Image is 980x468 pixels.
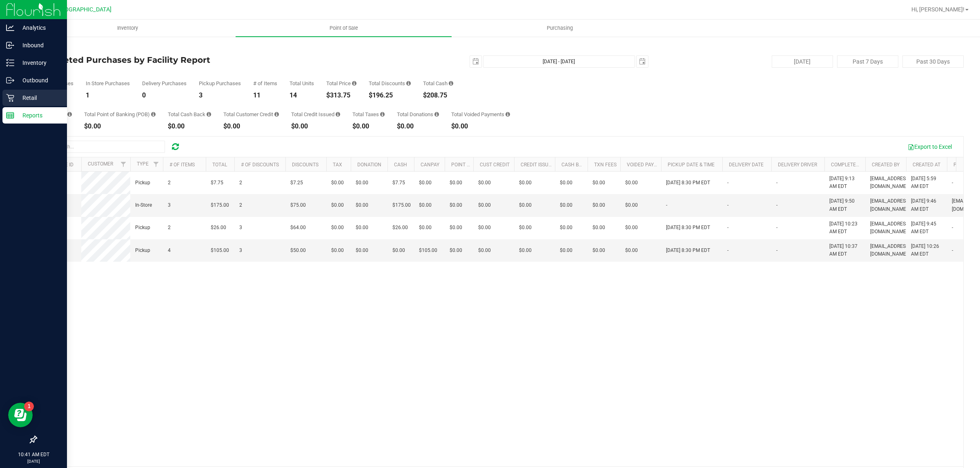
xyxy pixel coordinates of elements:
[480,162,510,168] a: Cust Credit
[6,111,14,119] inline-svg: Reports
[666,247,710,254] span: [DATE] 8:30 PM EDT
[369,92,411,99] div: $196.25
[637,56,648,67] span: select
[423,81,453,86] div: Total Cash
[142,81,187,86] div: Delivery Purchases
[952,247,953,254] span: -
[168,112,211,117] div: Total Cash Back
[727,201,728,209] span: -
[872,162,900,168] a: Created By
[168,224,171,232] span: 2
[776,247,777,254] span: -
[352,81,356,86] i: Sum of the total prices of all purchases in the date range.
[4,451,63,458] p: 10:41 AM EDT
[392,179,405,187] span: $7.75
[902,55,964,68] button: Past 30 Days
[117,157,130,171] a: Filter
[506,112,510,117] i: Sum of all voided payment transaction amounts, excluding tips and transaction fees, for all purch...
[666,201,667,209] span: -
[42,141,165,153] input: Search...
[625,201,638,209] span: $0.00
[135,247,150,254] span: Pickup
[137,161,149,167] a: Type
[521,162,555,168] a: Credit Issued
[14,58,63,68] p: Inventory
[727,247,728,254] span: -
[397,123,439,130] div: $0.00
[135,201,152,209] span: In-Store
[778,162,817,168] a: Delivery Driver
[6,59,14,67] inline-svg: Inventory
[519,179,532,187] span: $0.00
[421,162,439,168] a: CanPay
[8,403,33,427] iframe: Resource center
[326,81,356,86] div: Total Price
[6,41,14,49] inline-svg: Inbound
[419,179,432,187] span: $0.00
[666,179,710,187] span: [DATE] 8:30 PM EDT
[356,224,368,232] span: $0.00
[450,224,462,232] span: $0.00
[772,55,833,68] button: [DATE]
[239,179,242,187] span: 2
[14,93,63,103] p: Retail
[14,23,63,33] p: Analytics
[776,224,777,232] span: -
[627,162,667,168] a: Voided Payment
[14,110,63,120] p: Reports
[478,201,491,209] span: $0.00
[478,179,491,187] span: $0.00
[625,247,638,254] span: $0.00
[290,92,314,99] div: 14
[290,247,306,254] span: $50.00
[829,175,860,190] span: [DATE] 9:13 AM EDT
[211,179,223,187] span: $7.75
[911,175,942,190] span: [DATE] 5:59 AM EDT
[470,56,481,67] span: select
[86,92,130,99] div: 1
[356,201,368,209] span: $0.00
[592,224,605,232] span: $0.00
[560,247,572,254] span: $0.00
[913,162,940,168] a: Created At
[953,162,979,168] a: Packed By
[397,112,439,117] div: Total Donations
[952,179,953,187] span: -
[911,197,942,213] span: [DATE] 9:46 AM EDT
[519,247,532,254] span: $0.00
[829,243,860,258] span: [DATE] 10:37 AM EDT
[168,123,211,130] div: $0.00
[519,224,532,232] span: $0.00
[67,112,72,117] i: Sum of the successful, non-voided CanPay payment transactions for all purchases in the date range.
[168,179,171,187] span: 2
[331,247,344,254] span: $0.00
[727,224,728,232] span: -
[290,81,314,86] div: Total Units
[434,112,439,117] i: Sum of all round-up-to-next-dollar total price adjustments for all purchases in the date range.
[419,224,432,232] span: $0.00
[729,162,764,168] a: Delivery Date
[223,112,279,117] div: Total Customer Credit
[478,224,491,232] span: $0.00
[4,458,63,464] p: [DATE]
[352,123,385,130] div: $0.00
[831,162,866,168] a: Completed At
[292,162,318,168] a: Discounts
[211,201,229,209] span: $175.00
[419,201,432,209] span: $0.00
[291,123,340,130] div: $0.00
[211,247,229,254] span: $105.00
[239,201,242,209] span: 2
[86,81,130,86] div: In Store Purchases
[911,220,942,236] span: [DATE] 9:45 AM EDT
[88,161,113,167] a: Customer
[449,81,453,86] i: Sum of the successful, non-voided cash payment transactions for all purchases in the date range. ...
[450,247,462,254] span: $0.00
[336,112,340,117] i: Sum of all account credit issued for all refunds from returned purchases in the date range.
[776,179,777,187] span: -
[352,112,385,117] div: Total Taxes
[478,247,491,254] span: $0.00
[902,140,957,154] button: Export to Excel
[56,6,111,13] span: [GEOGRAPHIC_DATA]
